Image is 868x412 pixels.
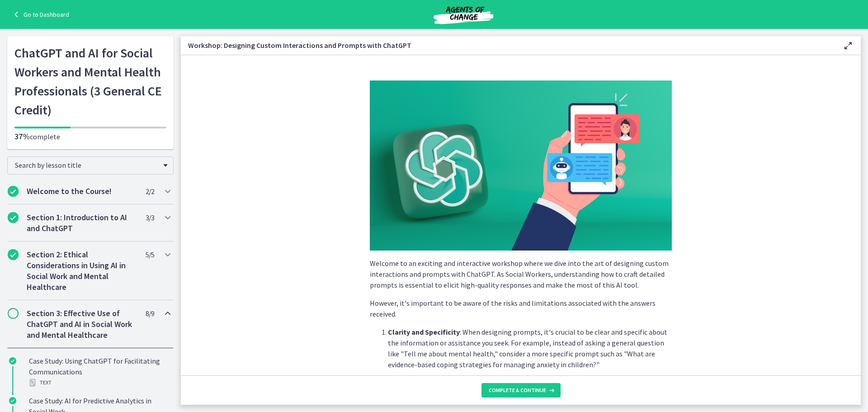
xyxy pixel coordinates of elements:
[8,212,19,223] i: Completed
[188,40,828,51] h3: Workshop: Designing Custom Interactions and Prompts with ChatGPT
[29,355,170,388] div: Case Study: Using ChatGPT for Facilitating Communications
[14,43,166,119] h1: ChatGPT and AI for Social Workers and Mental Health Professionals (3 General CE Credit)
[8,186,19,197] i: Completed
[9,357,16,365] i: Completed
[15,161,159,170] span: Search by lesson title
[489,387,546,394] span: Complete & continue
[409,4,518,25] img: Agents of Change
[146,212,154,223] span: 3 / 3
[388,327,460,336] strong: Clarity and Specificity
[7,156,174,175] div: Search by lesson title
[27,249,137,293] h2: Section 2: Ethical Considerations in Using AI in Social Work and Mental Healthcare
[9,397,16,404] i: Completed
[27,308,137,341] h2: Section 3: Effective Use of ChatGPT and AI in Social Work and Mental Healthcare
[146,308,154,319] span: 8 / 9
[146,186,154,197] span: 2 / 2
[27,212,137,234] h2: Section 1: Introduction to AI and ChatGPT
[388,327,672,370] p: : When designing prompts, it's crucial to be clear and specific about the information or assistan...
[370,298,672,319] p: However, it's important to be aware of the risks and limitations associated with the answers rece...
[370,81,672,251] img: Slides_for_Title_Slides_for_ChatGPT_and_AI_for_Social_Work_%2812%29.png
[370,258,672,290] p: Welcome to an exciting and interactive workshop where we dive into the art of designing custom in...
[29,377,170,388] div: Text
[14,131,166,142] p: complete
[8,249,19,260] i: Completed
[146,249,154,260] span: 5 / 5
[27,186,137,197] h2: Welcome to the Course!
[14,131,30,142] span: 37%
[11,9,69,20] a: Go to Dashboard
[481,383,561,398] button: Complete & continue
